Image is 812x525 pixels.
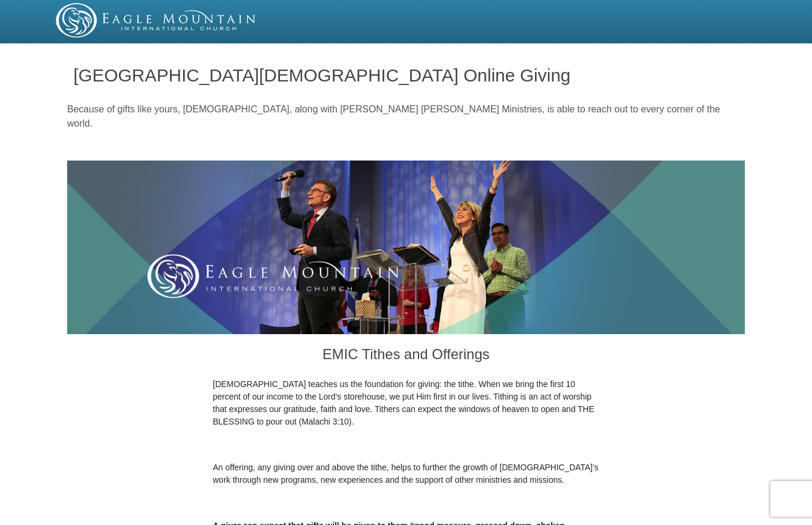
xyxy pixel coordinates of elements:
p: An offering, any giving over and above the tithe, helps to further the growth of [DEMOGRAPHIC_DAT... [213,461,599,486]
p: Because of gifts like yours, [DEMOGRAPHIC_DATA], along with [PERSON_NAME] [PERSON_NAME] Ministrie... [67,102,745,131]
img: EMIC [56,3,257,37]
h3: EMIC Tithes and Offerings [213,334,599,378]
h1: [GEOGRAPHIC_DATA][DEMOGRAPHIC_DATA] Online Giving [74,65,739,85]
p: [DEMOGRAPHIC_DATA] teaches us the foundation for giving: the tithe. When we bring the first 10 pe... [213,378,599,428]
